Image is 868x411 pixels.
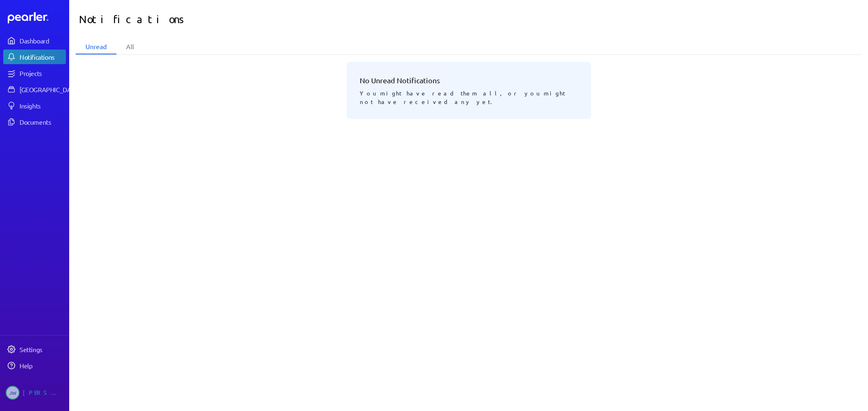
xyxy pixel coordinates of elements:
h1: Notifications [79,10,469,29]
a: Insights [3,98,66,113]
a: Notifications [3,50,66,64]
div: Settings [20,345,65,353]
a: [GEOGRAPHIC_DATA] [3,82,66,97]
div: Help [20,361,65,370]
a: Settings [3,342,66,357]
a: Dashboard [3,33,66,48]
h3: No Unread Notifications [360,75,578,86]
a: Dashboard [8,12,66,24]
div: [PERSON_NAME] [23,386,63,400]
div: Dashboard [20,37,65,45]
div: Documents [20,118,65,126]
a: Documents [3,115,66,129]
div: [GEOGRAPHIC_DATA] [20,85,80,93]
div: Insights [20,102,65,110]
li: All [116,39,144,54]
a: JW[PERSON_NAME] [3,383,66,403]
a: Help [3,358,66,373]
div: Projects [20,69,65,77]
p: You might have read them all, or you might not have received any yet. [360,86,578,106]
span: Jeremy Williams [6,386,20,400]
a: Projects [3,66,66,80]
div: Notifications [20,53,65,61]
li: Unread [76,39,116,54]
